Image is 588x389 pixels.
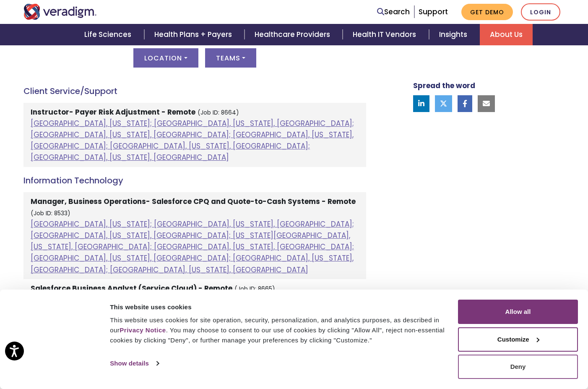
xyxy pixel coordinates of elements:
small: (Job ID: 8664) [198,109,239,117]
button: Teams [205,48,256,68]
a: Healthcare Providers [245,24,343,45]
button: Allow all [458,300,578,324]
a: Life Sciences [74,24,144,45]
h4: Client Service/Support [23,86,366,96]
a: Health IT Vendors [343,24,429,45]
a: Privacy Notice [120,326,166,334]
div: This website uses cookies for site operation, security, personalization, and analytics purposes, ... [110,315,448,345]
a: Insights [429,24,480,45]
a: [GEOGRAPHIC_DATA], [US_STATE]; [GEOGRAPHIC_DATA], [US_STATE], [GEOGRAPHIC_DATA]; [GEOGRAPHIC_DATA... [31,118,354,163]
h4: Information Technology [23,175,366,185]
a: [GEOGRAPHIC_DATA], [US_STATE]; [GEOGRAPHIC_DATA], [US_STATE], [GEOGRAPHIC_DATA]; [GEOGRAPHIC_DATA... [31,219,354,275]
strong: Spread the word [413,81,475,91]
img: Veradigm logo [23,4,97,20]
a: Login [521,3,560,21]
a: Health Plans + Payers [144,24,245,45]
strong: Salesforce Business Analyst (Service Cloud) - Remote [31,283,232,293]
strong: Manager, Business Operations- Salesforce CPQ and Quote-to-Cash Systems - Remote [31,196,356,206]
small: (Job ID: 8665) [234,285,275,293]
strong: Instructor- Payer Risk Adjustment - Remote [31,107,195,117]
a: About Us [480,24,533,45]
button: Deny [458,355,578,379]
div: This website uses cookies [110,302,448,312]
a: Show details [110,357,159,370]
button: Customize [458,327,578,352]
a: Get Demo [461,4,513,20]
a: Search [377,6,410,18]
button: Location [133,48,198,68]
small: (Job ID: 8533) [31,209,70,217]
a: Support [419,7,448,17]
